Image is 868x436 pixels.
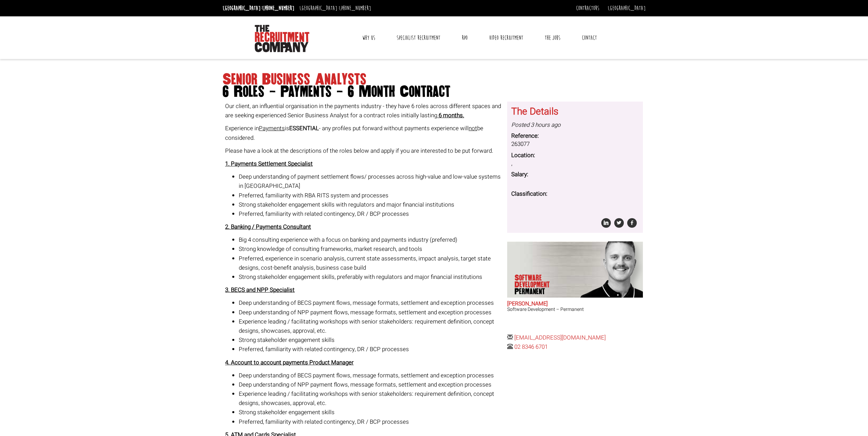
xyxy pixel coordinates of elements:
dd: , [511,160,639,168]
p: Our client, an influential organisation in the payments industry - they have 6 roles across diffe... [225,102,502,120]
a: The Jobs [540,29,565,46]
strong: 3. BECS and NPP Specialist [225,286,295,294]
li: Preferred, experience in scenario analysis, current state assessments, impact analysis, target st... [239,254,502,272]
dt: Classification: [511,190,639,198]
a: 02 8346 6701 [514,343,548,351]
img: Sam Williamson does Software Development Permanent [577,241,643,298]
strong: ESSENTIAL [289,124,319,133]
li: Experience leading / facilitating workshops with senior stakeholders: requirement definition, con... [239,317,502,335]
a: Why Us [357,29,380,46]
h3: Software Development – Permanent [507,307,643,312]
li: Deep understanding of BECS payment flows, message formats, settlement and exception processes [239,371,502,380]
li: Strong stakeholder engagement skills, preferably with regulators and major financial institutions [239,272,502,282]
h3: The Details [511,107,639,117]
a: RPO [457,29,473,46]
i: Posted 3 hours ago [511,121,561,129]
dt: Location: [511,151,639,160]
li: Big 4 consulting experience with a focus on banking and payments industry (preferred) [239,235,502,244]
h2: [PERSON_NAME] [507,301,643,307]
p: Software Development [515,274,567,295]
span: 6 Roles - Payments - 6 Month Contract [223,86,646,98]
li: Preferred, familiarity with related contingency, DR / BCP processes [239,345,502,354]
strong: 4. Account to account payments Product Manager [225,358,354,367]
strong: 6 months. [439,111,464,120]
a: Specialist Recruitment [392,29,445,46]
li: Preferred, familiarity with RBA RITS system and processes [239,191,502,200]
li: Strong stakeholder engagement skills [239,408,502,417]
a: Contractors [576,4,599,12]
li: [GEOGRAPHIC_DATA]: [298,3,373,14]
span: Permanent [515,288,567,295]
p: Please have a look at the descriptions of the roles below and apply if you are interested to be p... [225,146,502,155]
li: Experience leading / facilitating workshops with senior stakeholders: requirement definition, con... [239,389,502,408]
dt: Salary: [511,170,639,179]
a: [EMAIL_ADDRESS][DOMAIN_NAME] [514,333,606,342]
li: Preferred, familiarity with related contingency, DR / BCP processes [239,209,502,219]
a: [GEOGRAPHIC_DATA] [608,4,646,12]
li: Strong stakeholder engagement skills [239,335,502,345]
li: Preferred, familiarity with related contingency, DR / BCP processes [239,417,502,426]
li: Deep understanding of NPP payment flows, message formats, settlement and exception processes [239,380,502,389]
h1: Senior Business Analysts [223,73,646,98]
strong: 2. Banking / Payments Consultant [225,223,311,231]
li: Deep understanding of payment settlement flows/ processes across high-value and low-value systems... [239,172,502,191]
a: Contact [577,29,602,46]
li: [GEOGRAPHIC_DATA]: [221,3,296,14]
span: not [469,124,477,133]
strong: 1. Payments Settlement Specialist [225,160,313,168]
p: Experience in is - any profiles put forward without payments experience will be considered. [225,124,502,142]
a: [PHONE_NUMBER] [339,4,371,12]
li: Deep understanding of NPP payment flows, message formats, settlement and exception processes [239,308,502,317]
li: Strong knowledge of consulting frameworks, market research, and tools [239,244,502,254]
a: [PHONE_NUMBER] [262,4,294,12]
li: Deep understanding of BECS payment flows, message formats, settlement and exception processes [239,298,502,307]
dd: 263077 [511,140,639,148]
a: Video Recruitment [484,29,528,46]
dt: Reference: [511,132,639,140]
li: Strong stakeholder engagement skills with regulators and major financial institutions [239,200,502,209]
span: Payments [259,124,285,133]
img: The Recruitment Company [255,25,309,52]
